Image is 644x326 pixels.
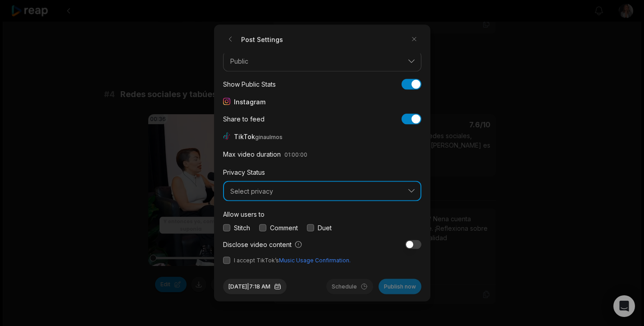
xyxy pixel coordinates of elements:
label: Duet [318,223,332,233]
span: 01:00:00 [284,151,307,158]
label: Disclose video content [223,240,302,249]
div: Show Public Stats [223,79,276,89]
button: Publish now [379,279,421,294]
span: Instagram [234,97,265,106]
span: I accept TikTok’s [234,256,351,265]
span: Select privacy [230,187,402,195]
label: Privacy Status [223,168,265,176]
label: Stitch [234,223,250,233]
span: ginaulmos [255,133,283,140]
button: Select privacy [223,181,421,201]
label: Allow users to [223,210,265,218]
span: TikTok [234,131,284,141]
h2: Post Settings [223,32,283,47]
button: [DATE]|7:18 AM [223,279,287,294]
label: Comment [270,223,298,233]
span: Public [230,57,402,65]
a: Music Usage Confirmation. [279,257,351,264]
label: Max video duration [223,150,281,158]
button: Schedule [326,279,373,294]
button: Public [223,51,421,72]
div: Share to feed [223,114,265,124]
